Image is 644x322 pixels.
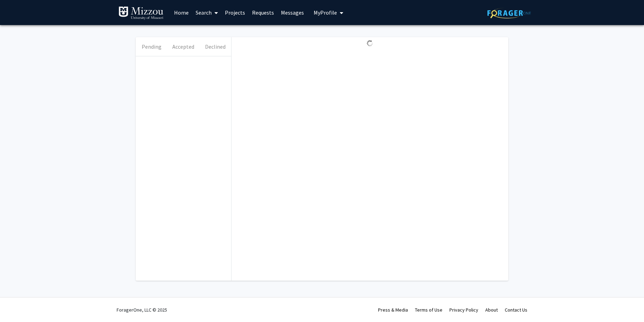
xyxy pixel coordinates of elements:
span: My Profile [314,9,337,16]
a: Terms of Use [415,307,442,313]
img: University of Missouri Logo [118,6,164,20]
a: Contact Us [505,307,527,313]
button: Declined [199,37,231,56]
div: ForagerOne, LLC © 2025 [117,298,167,322]
img: ForagerOne Logo [487,8,531,18]
img: Loading [364,37,376,49]
a: Messages [277,0,307,25]
button: Accepted [167,37,199,56]
a: Requests [249,0,277,25]
iframe: Chat [614,291,639,317]
a: About [485,307,498,313]
a: Home [171,0,192,25]
a: Press & Media [378,307,408,313]
a: Projects [221,0,249,25]
button: Pending [136,37,167,56]
a: Search [192,0,221,25]
a: Privacy Policy [449,307,478,313]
